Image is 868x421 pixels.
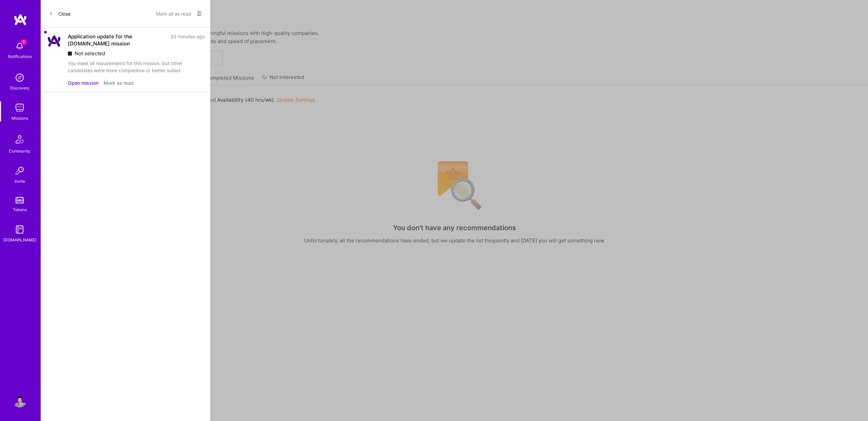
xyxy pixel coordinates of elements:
div: You meet all requirements for this mission, but other candidates were more competitive or better ... [68,60,205,74]
button: Close [49,8,71,19]
img: Community [12,131,28,147]
img: User Avatar [13,394,26,407]
div: Community [9,147,31,155]
div: Missions [12,115,28,122]
img: guide book [13,223,26,236]
div: Discovery [10,84,29,92]
img: Company Logo [46,33,62,49]
button: Mark all as read [156,8,191,19]
div: Application update for the [DOMAIN_NAME] mission [68,33,166,47]
a: User Avatar [11,394,28,407]
img: discovery [13,71,26,84]
div: 33 minutes ago [170,33,205,47]
img: logo [14,14,27,26]
div: Invite [15,178,25,185]
img: teamwork [13,101,26,115]
img: Invite [13,164,26,178]
button: Open mission [68,79,98,86]
img: tokens [16,197,24,203]
button: Mark as read [104,79,134,86]
div: Not selected [68,50,205,57]
div: [DOMAIN_NAME] [3,236,36,243]
div: Tokens [13,206,27,213]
